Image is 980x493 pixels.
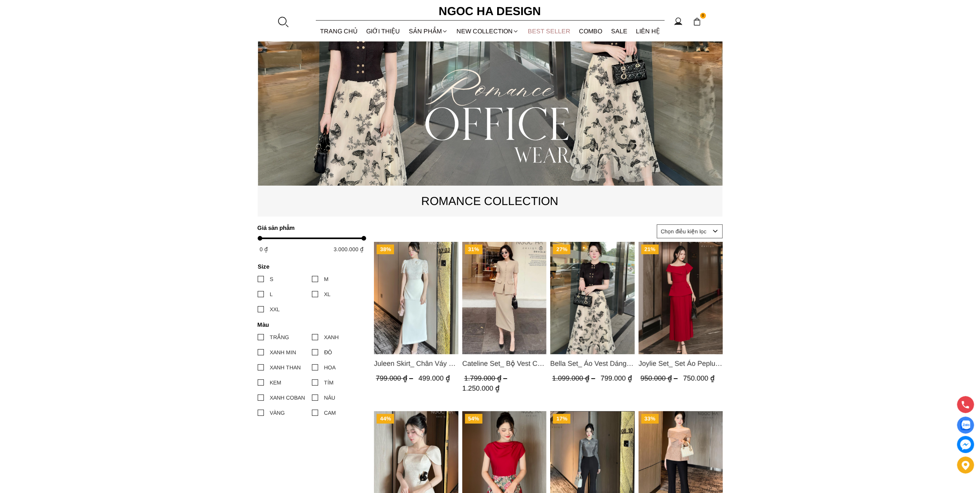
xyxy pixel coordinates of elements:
span: 0 [700,13,706,19]
span: Juleen Skirt_ Chân Váy Tà Hông Xẻ Sườn Màu Trắng CV122 [374,358,458,369]
div: NÂU [324,393,336,402]
span: 1.799.000 ₫ [464,374,509,382]
a: SALE [607,21,632,41]
p: ROMANCE COLLECTION [258,192,723,210]
div: XL [324,290,331,298]
a: Product image - Juleen Skirt_ Chân Váy Tà Hông Xẻ Sườn Màu Trắng CV122 [374,242,458,354]
a: Link to Cateline Set_ Bộ Vest Cổ V Đính Cúc Nhí Chân Váy Bút Chì BJ127 [462,358,546,369]
a: Link to Bella Set_ Áo Vest Dáng Lửng Cúc Đồng, Chân Váy Họa Tiết Bướm A990+CV121 [550,358,635,369]
a: Product image - Joylie Set_ Set Áo Peplum Vai Lệch, Chân Váy Dập Ly Màu Đỏ A956, CV120 [638,242,723,354]
a: Link to Juleen Skirt_ Chân Váy Tà Hông Xẻ Sườn Màu Trắng CV122 [374,358,458,369]
a: NEW COLLECTION [452,21,524,41]
img: Display image [961,421,970,430]
h4: Màu [258,321,361,328]
div: XXL [270,305,280,314]
span: 1.250.000 ₫ [462,384,499,392]
div: M [324,275,329,283]
span: 0 ₫ [260,246,268,252]
span: Joylie Set_ Set Áo Peplum Vai Lệch, Chân Váy Dập Ly Màu Đỏ A956, CV120 [638,358,723,369]
div: XANH [324,333,339,341]
a: Link to Joylie Set_ Set Áo Peplum Vai Lệch, Chân Váy Dập Ly Màu Đỏ A956, CV120 [638,358,723,369]
h4: Size [258,263,361,270]
span: 950.000 ₫ [640,374,679,382]
img: img-CART-ICON-ksit0nf1 [693,17,701,26]
div: S [270,275,274,283]
img: Cateline Set_ Bộ Vest Cổ V Đính Cúc Nhí Chân Váy Bút Chì BJ127 [462,242,546,354]
img: Bella Set_ Áo Vest Dáng Lửng Cúc Đồng, Chân Váy Họa Tiết Bướm A990+CV121 [550,242,635,354]
div: ĐỎ [324,348,332,357]
a: GIỚI THIỆU [362,21,405,41]
a: Display image [957,417,974,434]
div: XANH THAN [270,363,301,372]
span: 750.000 ₫ [683,374,714,382]
span: 3.000.000 ₫ [334,246,364,252]
span: Cateline Set_ Bộ Vest Cổ V Đính Cúc Nhí Chân Váy Bút Chì BJ127 [462,358,546,369]
div: VÀNG [270,409,285,417]
a: Combo [575,21,607,41]
div: KEM [270,378,282,387]
a: TRANG CHỦ [316,21,362,41]
span: 799.000 ₫ [601,374,632,382]
div: SẢN PHẨM [405,21,453,41]
a: BEST SELLER [524,21,575,41]
div: CAM [324,409,336,417]
div: XANH MIN [270,348,296,357]
span: 499.000 ₫ [419,374,450,382]
img: Juleen Skirt_ Chân Váy Tà Hông Xẻ Sườn Màu Trắng CV122 [374,242,458,354]
div: TÍM [324,378,334,387]
a: Product image - Bella Set_ Áo Vest Dáng Lửng Cúc Đồng, Chân Váy Họa Tiết Bướm A990+CV121 [550,242,635,354]
img: Joylie Set_ Set Áo Peplum Vai Lệch, Chân Váy Dập Ly Màu Đỏ A956, CV120 [638,242,723,354]
a: Ngoc Ha Design [432,2,548,21]
a: messenger [957,436,974,453]
span: 1.099.000 ₫ [552,374,597,382]
h4: Giá sản phẩm [258,224,361,231]
a: Product image - Cateline Set_ Bộ Vest Cổ V Đính Cúc Nhí Chân Váy Bút Chì BJ127 [462,242,546,354]
div: TRẮNG [270,333,289,341]
span: 799.000 ₫ [376,374,415,382]
span: Bella Set_ Áo Vest Dáng Lửng Cúc Đồng, Chân Váy Họa Tiết Bướm A990+CV121 [550,358,635,369]
a: LIÊN HỆ [632,21,665,41]
div: HOA [324,363,336,372]
div: L [270,290,273,298]
div: XANH COBAN [270,393,305,402]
